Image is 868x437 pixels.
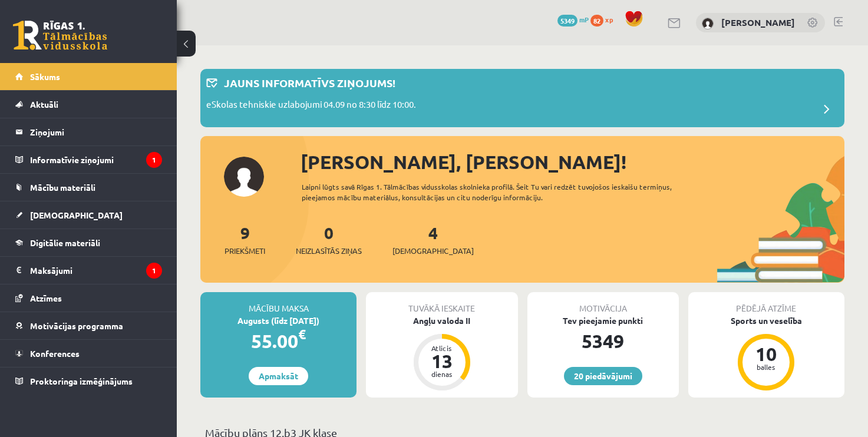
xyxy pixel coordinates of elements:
p: eSkolas tehniskie uzlabojumi 04.09 no 8:30 līdz 10:00. [206,98,416,114]
p: Jauns informatīvs ziņojums! [224,75,395,91]
div: Laipni lūgts savā Rīgas 1. Tālmācības vidusskolas skolnieka profilā. Šeit Tu vari redzēt tuvojošo... [302,181,688,203]
a: Apmaksāt [249,367,308,385]
a: Jauns informatīvs ziņojums! eSkolas tehniskie uzlabojumi 04.09 no 8:30 līdz 10:00. [206,75,839,121]
div: Atlicis [424,345,460,352]
div: Mācību maksa [200,292,357,314]
div: balles [748,363,784,370]
span: mP [579,15,589,24]
a: Atzīmes [15,284,162,312]
span: Atzīmes [30,293,62,303]
div: Sports un veselība [688,314,844,327]
a: Ziņojumi [15,118,162,145]
a: 0Neizlasītās ziņas [296,222,362,257]
a: Motivācijas programma [15,312,162,339]
div: [PERSON_NAME], [PERSON_NAME]! [301,148,844,176]
div: 13 [424,352,460,370]
span: [DEMOGRAPHIC_DATA] [30,210,123,220]
span: Neizlasītās ziņas [296,245,362,257]
a: Sports un veselība 10 balles [688,314,844,392]
legend: Ziņojumi [30,118,162,145]
span: [DEMOGRAPHIC_DATA] [392,245,474,257]
a: 20 piedāvājumi [564,367,642,385]
a: [PERSON_NAME] [721,16,795,28]
span: Digitālie materiāli [30,237,100,248]
span: Mācību materiāli [30,182,95,193]
a: 9Priekšmeti [225,222,265,257]
a: Mācību materiāli [15,174,162,201]
a: Proktoringa izmēģinājums [15,368,162,395]
div: Tev pieejamie punkti [527,314,679,327]
a: Angļu valoda II Atlicis 13 dienas [366,314,517,392]
a: Konferences [15,340,162,367]
span: Sākums [30,71,60,82]
a: Maksājumi1 [15,257,162,284]
span: xp [605,15,613,24]
a: Informatīvie ziņojumi1 [15,146,162,173]
a: Rīgas 1. Tālmācības vidusskola [13,21,107,50]
div: 55.00 [200,327,357,355]
span: 5349 [557,15,577,27]
a: [DEMOGRAPHIC_DATA] [15,201,162,229]
a: 4[DEMOGRAPHIC_DATA] [392,222,474,257]
span: Priekšmeti [225,245,265,257]
a: 5349 mP [557,15,589,24]
a: Aktuāli [15,91,162,118]
div: Pēdējā atzīme [688,292,844,314]
legend: Maksājumi [30,257,162,284]
legend: Informatīvie ziņojumi [30,146,162,173]
span: Motivācijas programma [30,320,123,331]
div: 5349 [527,327,679,355]
div: Motivācija [527,292,679,314]
i: 1 [146,263,162,279]
div: Tuvākā ieskaite [366,292,517,314]
div: Augusts (līdz [DATE]) [200,314,357,327]
span: Konferences [30,348,80,359]
i: 1 [146,152,162,168]
a: Sākums [15,63,162,90]
div: 10 [748,345,784,363]
span: Proktoringa izmēģinājums [30,376,133,386]
a: 82 xp [590,15,619,24]
span: € [298,326,306,343]
div: Angļu valoda II [366,314,517,327]
div: dienas [424,370,460,378]
img: Agate Kate Strauta [702,18,714,29]
a: Digitālie materiāli [15,229,162,256]
span: 82 [590,15,603,27]
span: Aktuāli [30,99,58,110]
